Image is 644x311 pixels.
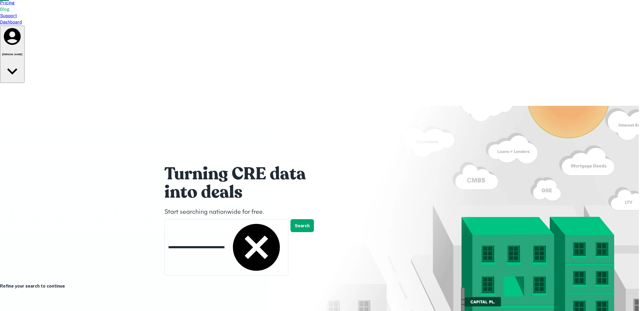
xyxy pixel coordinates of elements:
h1: Turning CRE data [164,163,326,185]
button: Search [290,219,314,232]
iframe: Chat Widget [617,268,644,294]
h6: [PERSON_NAME] [2,53,22,56]
h1: into deals [164,181,326,203]
h4: Start searching nationwide for free. [164,207,326,217]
